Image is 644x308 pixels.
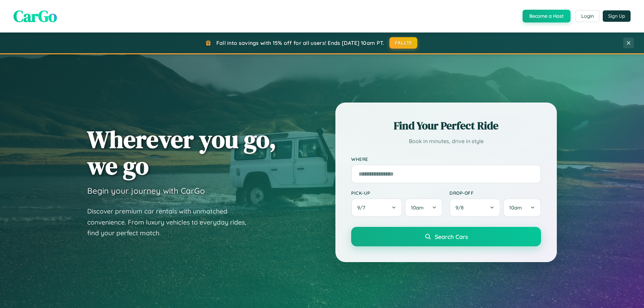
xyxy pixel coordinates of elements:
[351,118,541,133] h2: Find Your Perfect Ride
[13,5,57,27] span: CarGo
[603,10,631,22] button: Sign Up
[389,37,418,49] button: FALL15
[357,204,369,211] span: 9 / 7
[449,190,541,196] label: Drop-off
[405,198,443,217] button: 10am
[87,186,205,196] h3: Begin your journey with CarGo
[216,40,384,46] span: Fall into savings with 15% off for all users! Ends [DATE] 10am PT.
[509,204,522,211] span: 10am
[411,204,424,211] span: 10am
[87,206,255,239] p: Discover premium car rentals with unmatched convenience. From luxury vehicles to everyday rides, ...
[576,10,599,22] button: Login
[455,204,467,211] span: 9 / 8
[503,198,541,217] button: 10am
[523,10,571,22] button: Become a Host
[351,190,443,196] label: Pick-up
[351,227,541,246] button: Search Cars
[351,156,541,162] label: Where
[351,198,402,217] button: 9/7
[449,198,500,217] button: 9/8
[351,136,541,146] p: Book in minutes, drive in style
[87,126,276,179] h1: Wherever you go, we go
[435,233,468,240] span: Search Cars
